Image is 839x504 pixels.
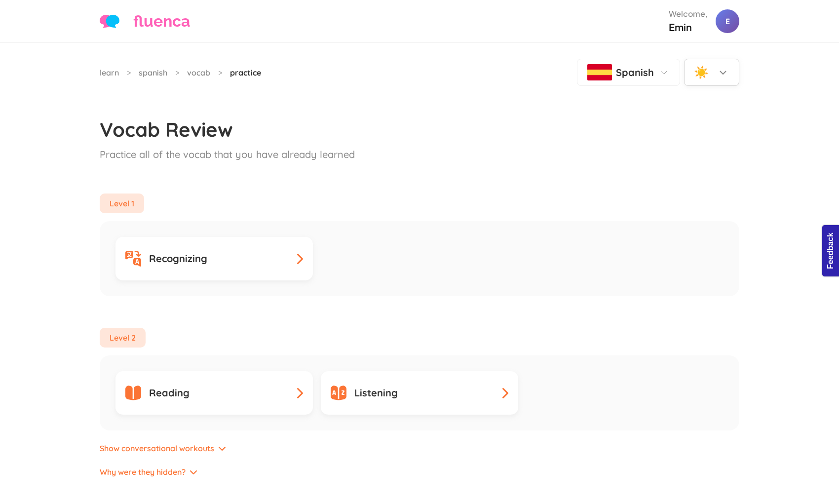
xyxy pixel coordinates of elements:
span: Recognizing [149,251,207,266]
a: vocab [187,67,210,78]
div: Level 1 [100,194,144,213]
img: book-alt.svg [125,385,141,401]
img: Spanish [587,64,612,80]
span: Spanish [616,66,654,78]
div: Emin [669,20,708,35]
div: Welcome, [669,8,708,20]
div: Level 2 [100,328,146,348]
span: Listening [354,386,398,400]
span: > [127,67,131,78]
span: Why were they hidden? [100,466,186,478]
div: E [716,9,739,33]
span: practice [230,67,261,78]
a: learn [100,67,119,78]
iframe: Ybug feedback widget [819,223,839,281]
span: > [218,67,222,78]
a: Reading [115,371,313,415]
img: translate.svg [125,251,141,267]
span: Show conversational workouts [100,442,214,454]
a: Recognizing [115,237,313,280]
button: Feedback [5,3,56,20]
p: Practice all of the vocab that you have already learned [100,147,739,162]
span: > [175,67,179,78]
span: Reading [149,386,190,400]
a: Listening [321,371,518,415]
img: dictionary-alt.svg [331,385,346,401]
span: fluenca [133,9,190,33]
h3: Vocab Review [100,117,739,141]
div: ☀️ [694,63,709,81]
a: spanish [139,67,167,78]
